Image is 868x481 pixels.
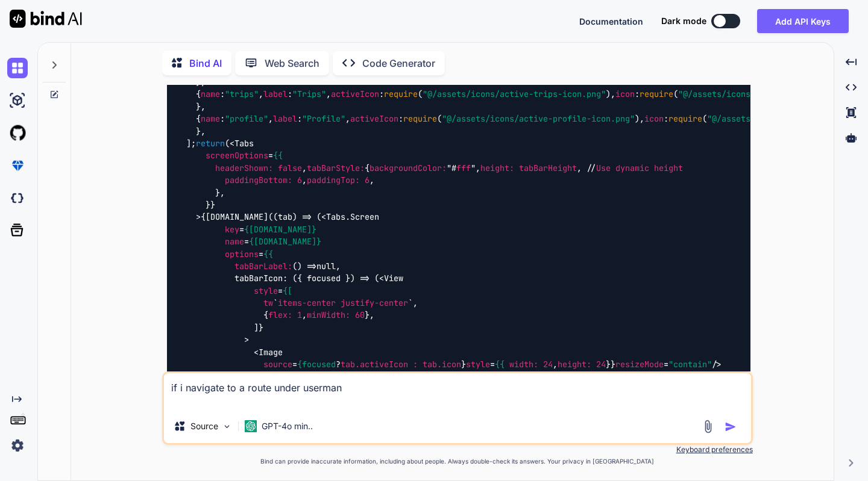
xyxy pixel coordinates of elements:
span: "Trips" [292,89,326,100]
span: 1 [297,310,302,321]
span: Tabs [234,138,254,149]
p: Code Generator [362,56,435,70]
span: "trips" [225,89,259,100]
span: key [225,224,239,235]
span: "Profile" [302,114,345,125]
span: {[DOMAIN_NAME]} [244,224,316,235]
span: screenOptions [206,151,268,161]
span: < = , { "# ", , // , , }, }} > [177,138,683,222]
span: "contain" [668,359,712,370]
span: activeIcon [331,89,379,100]
span: < = ? } = , }} = /> [177,347,722,370]
button: Add API Keys [757,9,849,33]
span: style [466,359,490,370]
span: View [384,273,403,284]
img: settings [7,435,28,456]
span: {{ [273,151,283,161]
textarea: if i navigate to a route under userman [164,373,751,409]
span: width: [509,359,538,370]
span: items-center [278,297,336,308]
span: flex: [268,310,292,321]
img: premium [7,155,28,176]
span: tab.icon [423,359,461,370]
button: Documentation [579,15,643,28]
p: Source [190,420,218,432]
span: require [403,114,437,125]
span: {{ [495,359,505,370]
span: paddingTop: [307,175,360,186]
span: "@/assets/icons/profile-icon.png" [707,114,866,125]
span: false [278,163,302,173]
p: Keyboard preferences [162,445,753,455]
span: Tabs.Screen [326,212,379,223]
span: "@/assets/icons/active-trips-icon.png" [423,89,606,100]
span: tab.activeIcon [341,359,408,370]
img: chat [7,58,28,78]
span: backgroundColor: [370,163,447,173]
span: icon [615,89,635,100]
span: 24 [596,359,606,370]
span: {{ [263,249,273,259]
span: tabBarHeight [519,163,577,173]
span: < = = = () => [177,212,379,272]
span: : [413,359,418,370]
span: 6 [297,175,302,186]
span: height: [480,163,514,173]
img: GPT-4o mini [245,420,257,432]
span: headerShown: [215,163,273,173]
span: height [654,163,683,173]
span: name [225,236,244,247]
span: tabBarStyle: [307,163,365,173]
img: ai-studio [7,90,28,111]
p: Bind AI [189,56,222,70]
img: githubLight [7,123,28,143]
span: tw [263,297,273,308]
span: options [225,249,259,259]
span: resizeMode [615,359,664,370]
span: fff [456,163,471,173]
span: name [201,89,220,100]
span: "profile" [225,114,268,125]
img: Pick Models [222,421,232,432]
span: label [263,89,288,100]
span: height: [558,359,591,370]
span: activeIcon [350,114,398,125]
img: icon [725,421,737,433]
span: tabBarLabel: [234,261,292,272]
p: GPT-4o min.. [262,420,313,432]
span: justify-center [341,297,408,308]
span: 24 [543,359,553,370]
span: Dark mode [661,15,706,27]
span: minWidth: [307,310,350,321]
span: require [668,114,702,125]
span: icon [644,114,664,125]
span: Documentation [579,16,643,26]
span: {[ [283,285,292,296]
span: {focused [297,359,336,370]
span: require [640,89,673,100]
span: label [273,114,297,125]
span: < = ` `, { , }, ]} > [177,273,418,346]
span: name [201,114,220,125]
span: Use [596,163,611,173]
span: "@/assets/icons/active-profile-icon.png" [442,114,635,125]
span: dynamic [615,163,649,173]
img: Bind AI [10,10,82,28]
span: source [263,359,292,370]
span: style [254,285,278,296]
span: Image [259,347,283,358]
span: "@/assets/icons/trips-icon.png" [678,89,828,100]
span: 6 [365,175,370,186]
span: {[DOMAIN_NAME]} [249,236,321,247]
span: 60 [355,310,365,321]
p: Web Search [265,56,319,70]
img: darkCloudIdeIcon [7,188,28,208]
p: Bind can provide inaccurate information, including about people. Always double-check its answers.... [162,457,753,466]
span: require [384,89,418,100]
img: attachment [701,420,715,433]
span: paddingBottom: [225,175,292,186]
span: return [196,138,225,149]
